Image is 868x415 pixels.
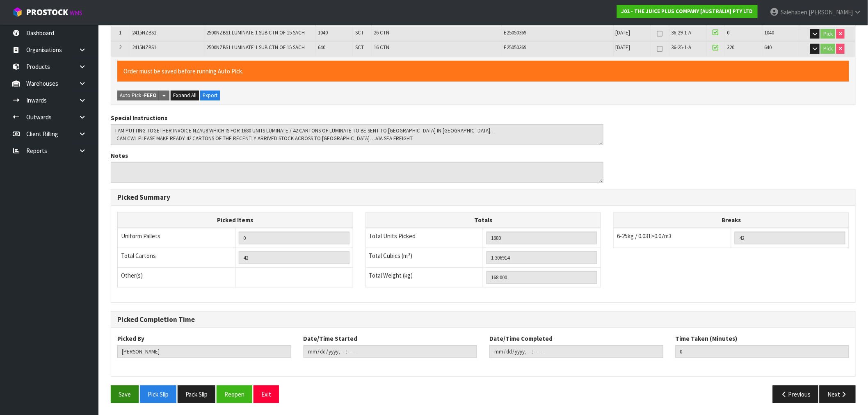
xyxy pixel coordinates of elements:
[504,29,527,36] span: E25050369
[365,228,483,248] td: Total Units Picked
[365,212,601,228] th: Totals
[765,29,774,36] span: 1040
[117,345,291,358] input: Picked By
[111,385,139,403] button: Save
[616,29,630,36] span: [DATE]
[70,9,82,17] small: WMS
[119,44,121,51] span: 2
[304,334,358,343] label: Date/Time Started
[672,29,692,36] span: 36-29-1-A
[489,334,553,343] label: Date/Time Completed
[206,44,305,51] span: 2500NZBS1 LUMINATE 1 SUB CTN OF 15 SACH
[614,212,849,228] th: Breaks
[118,228,235,248] td: Uniform Pallets
[676,345,850,358] input: Time Taken
[173,92,196,99] span: Expand All
[119,29,121,36] span: 1
[117,334,144,343] label: Picked By
[672,44,692,51] span: 36-25-1-A
[111,114,167,122] label: Special Instructions
[200,91,220,100] button: Export
[318,29,328,36] span: 1040
[239,251,349,264] input: OUTERS TOTAL = CTN
[727,44,735,51] span: 320
[117,91,159,100] button: Auto Pick -FEFO
[318,44,325,51] span: 640
[365,248,483,268] td: Total Cubics (m³)
[365,268,483,287] td: Total Weight (kg)
[132,44,156,51] span: 2415NZBS1
[117,316,849,324] h3: Picked Completion Time
[773,385,819,403] button: Previous
[118,212,353,228] th: Picked Items
[217,385,252,403] button: Reopen
[504,44,527,51] span: E25050369
[12,7,23,17] img: cube-alt.png
[809,8,853,16] span: [PERSON_NAME]
[171,91,199,100] button: Expand All
[820,385,856,403] button: Next
[765,44,772,51] span: 640
[254,385,279,403] button: Exit
[781,8,807,16] span: Salehaben
[617,5,758,18] a: J02 - THE JUICE PLUS COMPANY [AUSTRALIA] PTY LTD
[239,232,349,244] input: UNIFORM P LINES
[206,29,305,36] span: 2500NZBS1 LUMINATE 1 SUB CTN OF 15 SACH
[118,268,235,287] td: Other(s)
[111,151,128,160] label: Notes
[140,385,176,403] button: Pick Slip
[821,44,835,54] button: Pick
[117,61,849,82] div: Order must be saved before running Auto Pick.
[621,8,753,15] strong: J02 - THE JUICE PLUS COMPANY [AUSTRALIA] PTY LTD
[727,29,730,36] span: 0
[355,29,364,36] span: SCT
[617,232,672,240] span: 6-25kg / 0.031>0.07m3
[132,29,156,36] span: 2415NZBS1
[178,385,215,403] button: Pack Slip
[374,29,389,36] span: 26 CTN
[374,44,389,51] span: 16 CTN
[26,7,68,18] span: ProStock
[616,44,630,51] span: [DATE]
[144,92,157,99] strong: FEFO
[117,194,849,201] h3: Picked Summary
[118,248,235,268] td: Total Cartons
[355,44,364,51] span: SCT
[821,29,835,39] button: Pick
[676,334,738,343] label: Time Taken (Minutes)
